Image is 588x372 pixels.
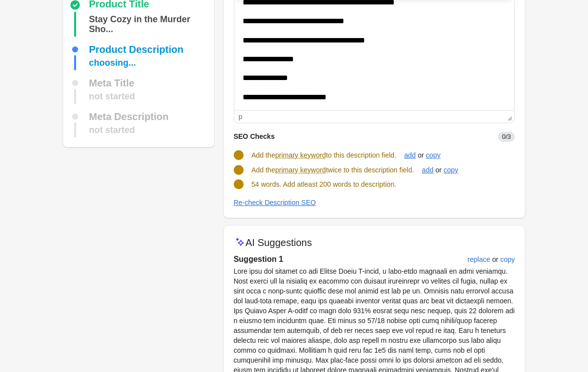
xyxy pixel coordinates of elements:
div: add [404,151,416,159]
div: not started [89,89,135,104]
div: copy [444,166,459,174]
div: copy [500,255,515,263]
span: or [416,150,425,160]
div: Re-check Description SEO [234,199,316,207]
span: 0/3 [498,132,515,142]
button: copy [440,161,462,179]
span: Add the twice to this description field. [252,166,414,174]
div: copy [426,151,441,159]
div: p [239,113,243,121]
div: Meta Description [89,112,168,122]
button: replace [463,250,494,268]
span: primary keyword [275,165,326,175]
button: copy [422,146,445,164]
div: replace [467,255,490,263]
div: Stay Cozy in the Murder Shows T-shirt: Combed Ring Spun Cotton Tee [89,12,210,37]
p: AI Suggestions [246,236,312,249]
button: add [400,146,420,164]
div: Product Description [89,44,183,54]
div: not started [89,123,135,137]
div: Press the Up and Down arrow keys to resize the editor. [504,111,514,123]
div: Meta Title [89,78,134,88]
span: 54 words. Add atleast 200 words to description. [252,180,396,188]
button: copy [496,250,519,268]
span: primary keyword [275,150,326,160]
span: or [490,254,500,264]
div: add [422,166,433,174]
span: or [433,165,443,175]
span: SEO Checks [234,132,275,140]
h2: Suggestion 1 [234,253,460,265]
button: add [418,161,437,179]
div: choosing... [89,55,136,70]
button: Re-check Description SEO [230,194,320,211]
span: Add the to this description field. [252,151,396,159]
